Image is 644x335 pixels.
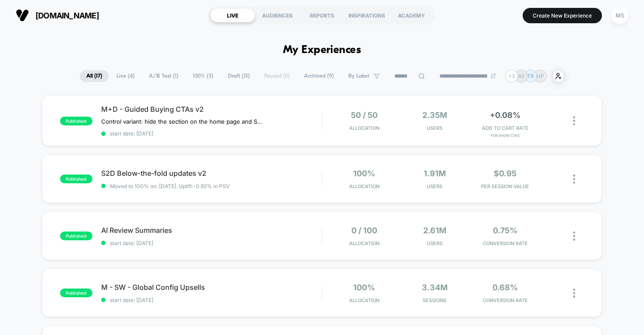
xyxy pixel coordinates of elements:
span: CONVERSION RATE [472,297,538,303]
span: published [60,117,92,125]
span: 100% ( 3 ) [186,70,220,82]
span: 0.68% [492,283,518,292]
button: [DOMAIN_NAME] [13,8,102,22]
span: All ( 17 ) [80,70,109,82]
span: Users [402,183,468,189]
span: 0 / 100 [351,226,377,235]
span: By Label [348,73,369,79]
img: close [573,175,575,184]
div: LIVE [210,8,255,22]
button: MS [609,7,631,25]
span: 0.75% [493,226,517,235]
span: ADD TO CART RATE [472,125,538,131]
span: start date: [DATE] [101,240,322,246]
span: Allocation [349,297,379,303]
img: close [573,232,575,241]
span: Allocation [349,183,379,189]
span: 3.34M [422,283,448,292]
div: REPORTS [300,8,344,22]
button: Create New Experience [523,8,602,23]
p: HP [537,73,544,79]
span: CONVERSION RATE [472,240,538,246]
span: 50 / 50 [351,110,378,120]
span: PER SESSION VALUE [472,183,538,189]
span: Allocation [349,240,379,246]
span: +0.08% [490,110,520,120]
span: 2.61M [423,226,446,235]
span: 100% [353,283,375,292]
p: TR [527,73,534,79]
span: start date: [DATE] [101,130,322,137]
span: Control variant: hide the section on the home page and S2D PDP, hide GWYF CTATest variant: add th... [101,118,264,125]
span: AI Review Summaries [101,226,322,235]
img: close [573,116,575,125]
span: M+D - Guided Buying CTAs v2 [101,105,322,114]
span: published [60,232,92,240]
span: Moved to 100% on: [DATE] . Uplift: -0.92% in PSV [110,183,230,189]
div: + 3 [505,70,518,82]
span: S2D Below-the-fold updates v2 [101,169,322,178]
span: published [60,175,92,183]
p: AV [518,73,524,79]
span: 100% [353,169,375,178]
span: Draft ( 13 ) [221,70,256,82]
span: 1.91M [424,169,446,178]
span: Users [402,125,468,131]
div: AUDIENCES [255,8,300,22]
img: close [573,289,575,298]
span: A/B Test ( 1 ) [142,70,185,82]
span: Sessions [402,297,468,303]
span: published [60,289,92,297]
span: $0.95 [494,169,517,178]
span: Archived ( 9 ) [297,70,340,82]
span: Allocation [349,125,379,131]
div: ACADEMY [389,8,434,22]
img: end [491,73,496,78]
span: Users [402,240,468,246]
span: 2.35M [422,110,447,120]
span: for Show CTAs [472,133,538,138]
span: start date: [DATE] [101,297,322,303]
span: Live ( 4 ) [110,70,141,82]
div: INSPIRATIONS [344,8,389,22]
h1: My Experiences [283,44,361,57]
img: Visually logo [16,9,29,22]
span: M - SW - Global Config Upsells [101,283,322,292]
span: [DOMAIN_NAME] [35,11,99,20]
div: MS [611,7,628,24]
